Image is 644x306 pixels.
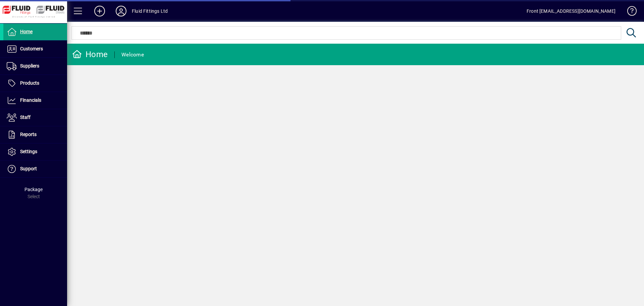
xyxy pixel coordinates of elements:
a: Customers [3,41,67,57]
span: Reports [20,132,37,137]
span: Settings [20,149,37,154]
span: Support [20,166,37,171]
div: Home [72,49,108,60]
span: Customers [20,46,43,51]
button: Add [89,5,110,17]
div: Fluid Fittings Ltd [132,6,168,16]
a: Financials [3,92,67,109]
a: Knowledge Base [622,1,636,23]
div: Front [EMAIL_ADDRESS][DOMAIN_NAME] [527,6,615,16]
span: Home [20,29,33,34]
a: Reports [3,126,67,143]
div: Welcome [121,49,144,60]
a: Products [3,75,67,92]
a: Suppliers [3,58,67,75]
span: Package [24,187,43,192]
button: Profile [110,5,132,17]
span: Financials [20,97,41,103]
a: Support [3,161,67,177]
span: Staff [20,115,31,120]
a: Settings [3,143,67,160]
a: Staff [3,109,67,126]
span: Products [20,80,39,86]
span: Suppliers [20,63,39,69]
